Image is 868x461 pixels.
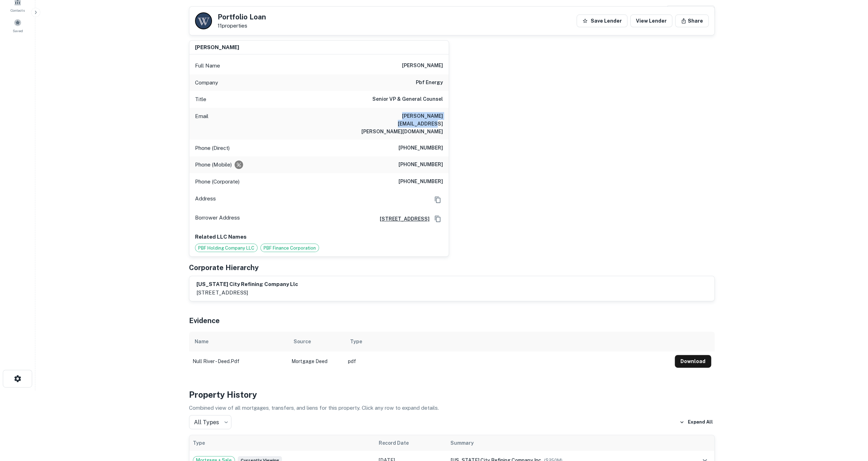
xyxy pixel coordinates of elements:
[196,280,298,288] h6: [US_STATE] city refining company llc
[344,351,671,371] td: pdf
[398,161,443,169] h6: [PHONE_NUMBER]
[288,351,344,371] td: Mortgage Deed
[189,332,715,371] div: scrollable content
[432,194,443,205] button: Copy Address
[375,435,447,451] th: Record Date
[218,13,266,21] h5: Portfolio Loan
[196,288,298,297] p: [STREET_ADDRESS]
[398,177,443,186] h6: [PHONE_NUMBER]
[294,337,311,346] div: Source
[195,43,239,52] h6: [PERSON_NAME]
[432,214,443,224] button: Copy Address
[189,315,220,326] h5: Evidence
[218,23,266,29] p: 11 properties
[11,7,25,13] span: Contacts
[195,161,232,169] p: Phone (Mobile)
[189,5,244,18] h4: Buyer Details
[374,215,430,223] a: [STREET_ADDRESS]
[189,415,231,429] div: All Types
[235,161,243,169] div: Requests to not be contacted at this number
[2,16,33,35] a: Saved
[13,28,23,34] span: Saved
[675,14,709,27] button: Share
[189,388,715,401] h4: Property History
[189,332,288,351] th: Name
[189,262,259,273] h5: Corporate Hierarchy
[189,351,288,371] td: null river - deed.pdf
[189,404,715,412] p: Combined view of all mortgages, transfers, and liens for this property. Click any row to expand d...
[195,177,240,186] p: Phone (Corporate)
[189,435,375,451] th: Type
[372,95,443,104] h6: Senior VP & General Counsel
[195,95,206,104] p: Title
[447,435,677,451] th: Summary
[195,194,216,205] p: Address
[195,245,257,252] span: PBF Holding Company LLC
[261,245,319,252] span: PBF Finance Corporation
[195,78,218,87] p: Company
[402,62,443,70] h6: [PERSON_NAME]
[416,78,443,87] h6: pbf energy
[358,112,443,135] h6: [PERSON_NAME][EMAIL_ADDRESS][PERSON_NAME][DOMAIN_NAME]
[195,214,240,224] p: Borrower Address
[195,337,208,346] div: Name
[630,14,672,27] a: View Lender
[350,337,362,346] div: Type
[577,14,627,27] button: Save Lender
[195,233,443,241] p: Related LLC Names
[675,355,711,368] button: Download
[344,332,671,351] th: Type
[195,112,208,135] p: Email
[398,144,443,152] h6: [PHONE_NUMBER]
[195,144,230,152] p: Phone (Direct)
[678,417,715,427] button: Expand All
[288,332,344,351] th: Source
[195,62,220,70] p: Full Name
